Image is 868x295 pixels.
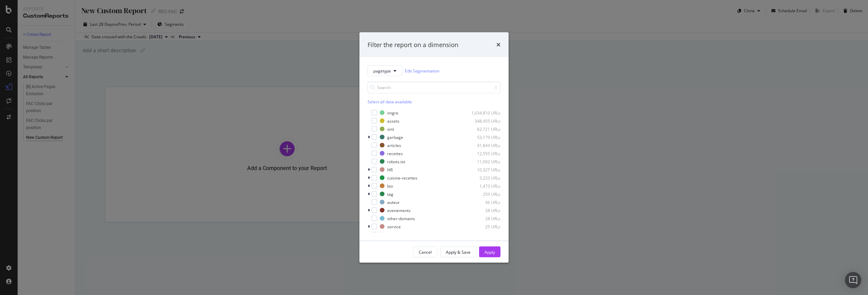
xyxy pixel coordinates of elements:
input: Search [368,82,500,93]
div: modal [359,32,509,263]
div: 82,721 URLs [467,126,500,132]
div: 11,092 URLs [467,159,500,164]
div: 3,233 URLs [467,175,500,181]
div: other-domains [387,215,415,221]
div: Apply & Save [446,249,471,255]
div: Apply [485,249,495,255]
div: 348,455 URLs [467,118,500,124]
div: 1,034,810 URLs [467,110,500,115]
div: 19 URLs [467,232,500,237]
div: cuisine-recettes [387,175,417,181]
div: Cancel [419,249,432,255]
span: pagetype [373,68,391,73]
div: bio [387,183,393,189]
div: 259 URLs [467,191,500,197]
div: recettes [387,150,403,156]
div: Open Intercom Messenger [845,272,861,288]
button: Apply [479,247,500,257]
div: 41,844 URLs [467,142,500,148]
div: evenements [387,207,411,213]
div: HR [387,167,393,172]
div: 28 URLs [467,207,500,213]
div: 28 URLs [467,215,500,221]
div: Select all data available [368,99,500,105]
div: 46 URLs [467,199,500,205]
div: times [496,40,500,49]
div: analyse [387,232,402,237]
div: Filter the report on a dimension [368,40,458,49]
div: 25 URLs [467,224,500,229]
div: articles [387,142,401,148]
button: Apply & Save [440,247,476,257]
div: tag [387,191,393,197]
div: garbage [387,134,403,140]
div: robots.txt [387,159,405,164]
button: Cancel [413,247,437,257]
div: imgre [387,110,398,115]
div: 1,473 URLs [467,183,500,189]
a: Edit Segmentation [405,67,439,74]
div: 12,555 URLs [467,150,500,156]
div: xml [387,126,394,132]
div: auteur [387,199,400,205]
div: assets [387,118,399,124]
div: service [387,224,401,229]
div: 10,327 URLs [467,167,500,172]
div: 53,179 URLs [467,134,500,140]
button: pagetype [368,65,402,76]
